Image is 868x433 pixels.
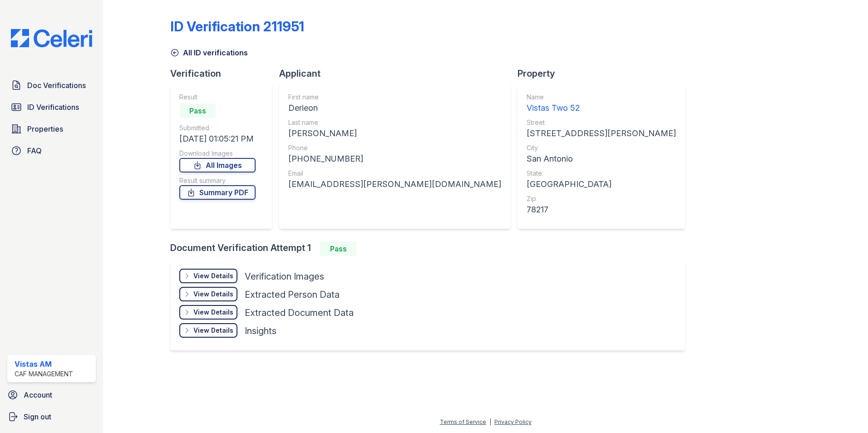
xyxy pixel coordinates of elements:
[24,411,51,422] span: Sign out
[527,169,676,178] div: State
[279,67,518,80] div: Applicant
[288,93,501,102] div: First name
[193,271,233,280] div: View Details
[288,169,501,178] div: Email
[288,153,501,165] div: [PHONE_NUMBER]
[179,149,256,158] div: Download Images
[7,76,96,94] a: Doc Verifications
[170,18,304,34] div: ID Verification 211951
[527,93,676,102] div: Name
[440,418,486,425] a: Terms of Service
[288,178,501,191] div: [EMAIL_ADDRESS][PERSON_NAME][DOMAIN_NAME]
[193,308,233,317] div: View Details
[170,241,692,256] div: Document Verification Attempt 1
[527,102,676,114] div: Vistas Two 52
[4,386,99,404] a: Account
[527,194,676,203] div: Zip
[245,306,354,319] div: Extracted Document Data
[179,93,256,102] div: Result
[27,145,42,156] span: FAQ
[527,153,676,165] div: San Antonio
[27,102,79,113] span: ID Verifications
[27,80,86,91] span: Doc Verifications
[179,185,256,200] a: Summary PDF
[170,67,279,80] div: Verification
[527,118,676,127] div: Street
[527,127,676,140] div: [STREET_ADDRESS][PERSON_NAME]
[179,176,256,185] div: Result summary
[179,133,256,145] div: [DATE] 01:05:21 PM
[489,418,491,425] div: |
[179,103,216,118] div: Pass
[830,397,859,424] iframe: chat widget
[245,288,340,301] div: Extracted Person Data
[527,143,676,153] div: City
[193,326,233,335] div: View Details
[245,270,324,283] div: Verification Images
[7,120,96,138] a: Properties
[7,98,96,116] a: ID Verifications
[527,93,676,114] a: Name Vistas Two 52
[245,325,276,337] div: Insights
[288,143,501,153] div: Phone
[527,203,676,216] div: 78217
[288,102,501,114] div: Derieon
[179,123,256,133] div: Submitted
[4,408,99,426] a: Sign out
[494,418,532,425] a: Privacy Policy
[518,67,692,80] div: Property
[320,241,356,256] div: Pass
[527,178,676,191] div: [GEOGRAPHIC_DATA]
[288,127,501,140] div: [PERSON_NAME]
[179,158,256,172] a: All Images
[288,118,501,127] div: Last name
[7,142,96,160] a: FAQ
[170,47,248,58] a: All ID verifications
[27,123,63,134] span: Properties
[15,359,73,369] div: Vistas AM
[193,290,233,299] div: View Details
[15,369,73,379] div: CAF Management
[4,29,99,47] img: CE_Logo_Blue-a8612792a0a2168367f1c8372b55b34899dd931a85d93a1a3d3e32e68fde9ad4.png
[24,389,52,400] span: Account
